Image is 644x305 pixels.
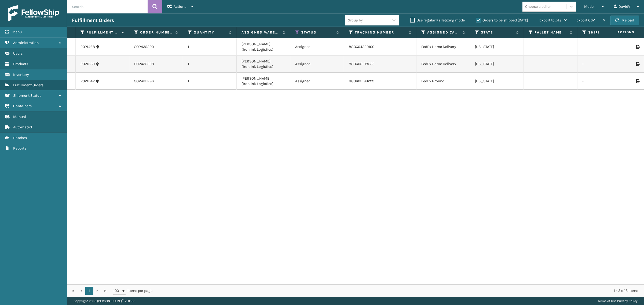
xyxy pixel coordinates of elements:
div: Choose a seller [525,4,551,9]
td: - [577,73,631,90]
td: Assigned [290,38,344,55]
a: 883604220100 [349,44,374,49]
span: Export CSV [576,18,595,23]
td: SO2435298 [129,55,183,73]
a: Privacy Policy [617,299,638,303]
span: Mode [584,4,594,9]
label: Shipped Date [588,30,621,35]
i: Print Label [636,62,639,66]
td: SO2435296 [129,73,183,90]
label: State [481,30,513,35]
span: items per page [113,287,152,295]
label: Order Number [140,30,173,35]
label: Assigned Warehouse [241,30,280,35]
span: Manual [13,114,26,119]
h3: Fulfillment Orders [72,17,114,24]
td: - [577,38,631,55]
label: Orders to be shipped [DATE] [476,18,528,23]
span: Actions [174,4,186,9]
a: 883605199299 [349,79,374,83]
td: FedEx Home Delivery [416,55,470,73]
label: Use regular Palletizing mode [410,18,465,23]
td: FedEx Ground [416,73,470,90]
span: Export to .xls [539,18,561,23]
label: Assigned Carrier Service [427,30,460,35]
img: logo [8,5,59,21]
td: [US_STATE] [470,38,524,55]
i: Print Label [636,45,639,49]
td: 1 [183,73,237,90]
p: Copyright 2023 [PERSON_NAME]™ v 1.0.185 [74,297,135,305]
td: SO2435290 [129,38,183,55]
td: FedEx Home Delivery [416,38,470,55]
span: Menu [12,30,22,34]
a: 2021539 [80,61,95,67]
td: - [577,55,631,73]
span: Reports [13,146,26,151]
span: Shipment Status [13,93,41,98]
label: Status [301,30,334,35]
span: Automated [13,125,32,129]
button: Reload [610,16,639,25]
label: Quantity [194,30,226,35]
a: 2021468 [80,44,95,50]
a: 2021542 [80,79,95,84]
label: Pallet Name [535,30,567,35]
a: 1 [85,287,93,295]
span: Batches [13,136,27,140]
span: Fulfillment Orders [13,83,43,87]
td: Assigned [290,55,344,73]
span: Actions [601,28,638,37]
td: 1 [183,55,237,73]
label: Tracking Number [355,30,406,35]
span: Administration [13,40,39,45]
td: 1 [183,38,237,55]
label: Fulfillment Order Id [86,30,119,35]
a: 883605198535 [349,62,375,66]
span: Containers [13,104,32,108]
span: Products [13,62,28,66]
a: Terms of Use [598,299,616,303]
td: [US_STATE] [470,55,524,73]
div: Group by [348,17,363,23]
td: [US_STATE] [470,73,524,90]
div: 1 - 3 of 3 items [160,288,638,293]
span: 100 [113,288,121,293]
td: [PERSON_NAME] (Ironlink Logistics) [237,55,290,73]
span: Inventory [13,72,29,77]
i: Print Label [636,79,639,83]
td: Assigned [290,73,344,90]
div: | [598,297,638,305]
td: [PERSON_NAME] (Ironlink Logistics) [237,73,290,90]
td: [PERSON_NAME] (Ironlink Logistics) [237,38,290,55]
span: Users [13,51,23,56]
